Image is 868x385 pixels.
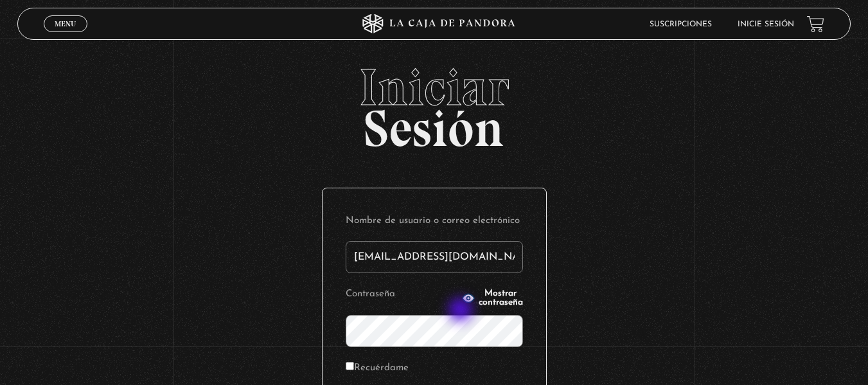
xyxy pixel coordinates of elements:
label: Recuérdame [346,359,409,379]
span: Cerrar [50,31,80,40]
label: Nombre de usuario o correo electrónico [346,211,523,231]
a: Inicie sesión [738,21,794,28]
button: Mostrar contraseña [462,289,523,307]
a: View your shopping cart [807,15,824,32]
h2: Sesión [17,62,851,144]
input: Recuérdame [346,362,354,370]
span: Iniciar [17,62,851,113]
span: Mostrar contraseña [479,289,523,307]
label: Contraseña [346,285,458,305]
a: Suscripciones [650,21,712,28]
span: Menu [55,20,76,28]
